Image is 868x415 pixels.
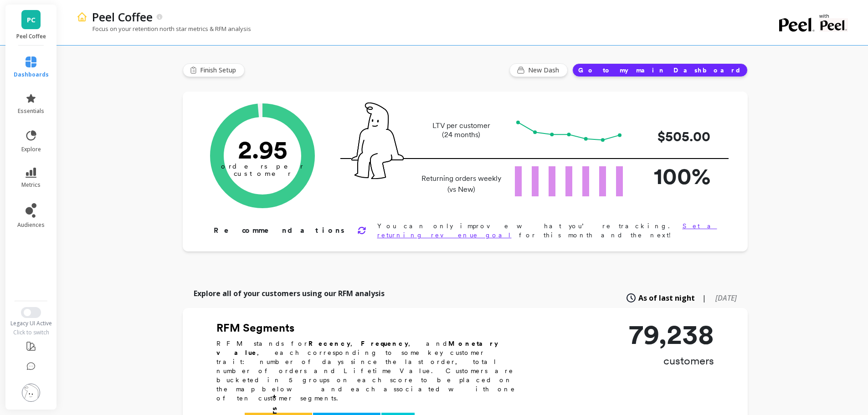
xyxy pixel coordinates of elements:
span: PC [27,15,36,25]
p: $505.00 [637,126,710,147]
h2: RFM Segments [216,321,526,335]
span: [DATE] [715,293,737,303]
tspan: customer [233,169,291,178]
p: You can only improve what you’re tracking. for this month and the next! [377,221,719,240]
p: with [819,14,848,18]
img: header icon [77,11,87,22]
span: As of last night [638,292,695,303]
p: Focus on your retention north star metrics & RFM analysis [77,25,251,33]
span: | [702,292,706,303]
p: LTV per customer (24 months) [419,121,504,139]
span: metrics [21,181,41,189]
p: Explore all of your customers using our RFM analysis [194,288,385,299]
span: New Dash [528,66,562,75]
text: 2.95 [237,134,287,164]
p: RFM stands for , , and , each corresponding to some key customer trait: number of days since the ... [216,339,526,403]
p: Peel Coffee [92,9,153,25]
button: Switch to New UI [21,307,41,318]
span: dashboards [14,71,49,78]
p: Recommendations [214,225,346,236]
img: pal seatted on line [351,102,404,179]
p: 100% [637,159,710,193]
b: Frequency [361,340,408,347]
div: Legacy UI Active [5,320,58,327]
p: Returning orders weekly (vs New) [419,173,504,195]
span: Finish Setup [200,66,239,75]
button: New Dash [509,63,568,77]
p: 79,238 [629,321,714,348]
p: Peel Coffee [15,33,48,40]
button: Finish Setup [183,63,245,77]
span: essentials [18,108,44,115]
span: audiences [17,221,45,229]
p: customers [629,354,714,368]
img: partner logo [819,18,848,32]
b: Recency [308,340,350,347]
img: profile picture [22,384,40,402]
button: Go to my main Dashboard [572,63,748,77]
div: Click to switch [5,329,58,336]
span: explore [21,146,41,153]
tspan: orders per [221,162,304,170]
